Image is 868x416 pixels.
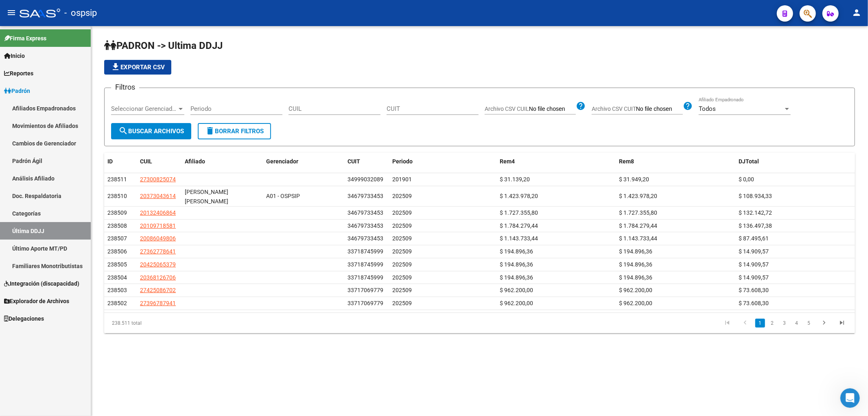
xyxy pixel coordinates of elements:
span: 238506 [107,248,127,255]
mat-icon: menu [7,8,16,18]
span: Afiliado [185,158,205,165]
datatable-header-cell: Afiliado [181,153,263,170]
span: Gerenciador [266,158,298,165]
mat-icon: help [576,101,586,111]
input: Archivo CSV CUIT [636,106,683,113]
div: $ 194.896,36 [619,273,732,282]
div: $ 1.784.279,44 [500,221,613,231]
span: CUIT [348,158,360,165]
datatable-header-cell: Rem4 [496,153,616,170]
span: 20086049806 [140,235,176,242]
div: $ 962.200,00 [500,286,613,295]
div: 238.511 total [104,313,253,333]
div: 34679733453 [348,191,383,201]
li: page 2 [766,316,778,330]
datatable-header-cell: ID [104,153,137,170]
span: Explorador de Archivos [4,297,69,306]
div: $ 962.200,00 [500,299,613,308]
span: DJTotal [739,158,759,165]
div: $ 194.896,36 [500,260,613,269]
span: 238507 [107,235,127,242]
mat-icon: person [852,8,861,18]
div: $ 194.896,36 [500,247,613,256]
a: 1 [755,319,765,328]
a: 3 [780,319,789,328]
span: Archivo CSV CUIT [592,106,636,112]
span: 202509 [392,248,412,255]
div: $ 87.495,61 [739,234,852,243]
span: Padrón [4,86,30,95]
div: $ 73.608,30 [739,299,852,308]
span: Firma Express [4,34,46,43]
mat-icon: file_download [111,62,120,72]
span: 201901 [392,176,412,183]
span: Periodo [392,158,413,165]
span: 202509 [392,287,412,293]
a: 4 [792,319,802,328]
span: Rem4 [500,158,515,165]
span: 238510 [107,193,127,199]
span: 238504 [107,274,127,281]
datatable-header-cell: Periodo [389,153,496,170]
span: Archivo CSV CUIL [485,106,529,112]
div: 33718745999 [348,260,383,269]
span: A01 - OSPSIP [266,193,300,199]
div: $ 1.423.978,20 [619,191,732,201]
div: 34679733453 [348,208,383,218]
li: page 5 [803,316,815,330]
span: 20373043614 [140,193,176,199]
span: Inicio [4,51,25,60]
span: 238508 [107,222,127,229]
span: 27300825074 [140,176,176,183]
span: 238503 [107,287,127,293]
div: $ 136.497,38 [739,221,852,231]
mat-icon: help [683,101,693,111]
span: 202509 [392,193,412,199]
span: 238511 [107,176,127,183]
div: $ 14.909,57 [739,247,852,256]
span: Seleccionar Gerenciador [111,105,177,112]
div: 34679733453 [348,221,383,231]
span: Rem8 [619,158,634,165]
span: [PERSON_NAME] [PERSON_NAME] [185,189,228,205]
span: Reportes [4,69,33,78]
div: 33717069779 [348,299,383,308]
li: page 1 [754,316,766,330]
datatable-header-cell: Rem8 [616,153,736,170]
div: $ 73.608,30 [739,286,852,295]
span: Borrar Filtros [205,128,264,135]
span: CUIL [140,158,152,165]
div: 33718745999 [348,247,383,256]
div: $ 194.896,36 [619,260,732,269]
div: $ 1.727.355,80 [619,208,732,218]
span: 27425086702 [140,287,176,293]
span: Delegaciones [4,314,44,323]
div: $ 1.143.733,44 [619,234,732,243]
span: 238505 [107,261,127,268]
span: - ospsip [64,4,97,22]
span: 238509 [107,209,127,216]
div: $ 31.139,20 [500,175,613,184]
div: 34679733453 [348,234,383,243]
div: $ 1.423.978,20 [500,191,613,201]
span: 202509 [392,222,412,229]
h3: Filtros [111,81,139,93]
span: Integración (discapacidad) [4,279,79,288]
span: Todos [699,105,716,112]
span: PADRON -> Ultima DDJJ [104,40,223,51]
mat-icon: search [118,126,128,136]
button: Borrar Filtros [198,123,271,139]
span: 202509 [392,274,412,281]
a: go to first page [719,319,735,328]
span: 20425065379 [140,261,176,268]
datatable-header-cell: DJTotal [735,153,855,170]
span: 202509 [392,261,412,268]
div: $ 1.143.733,44 [500,234,613,243]
datatable-header-cell: CUIL [137,153,181,170]
li: page 4 [791,316,803,330]
li: page 3 [778,316,791,330]
mat-icon: delete [205,126,215,136]
a: go to previous page [737,319,753,328]
a: go to last page [834,319,850,328]
span: 202509 [392,300,412,306]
